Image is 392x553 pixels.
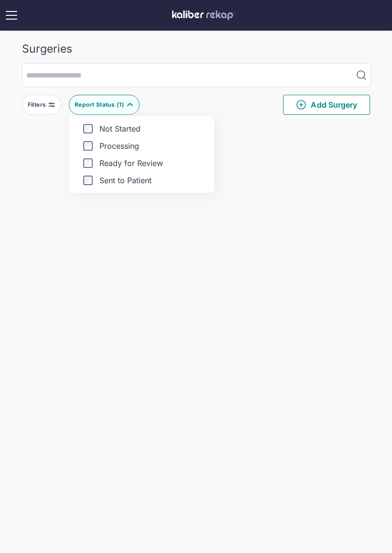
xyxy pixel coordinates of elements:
img: filter-caret-up-teal.ae51ebe3.svg [126,101,134,109]
div: Surgeries [22,42,370,55]
input: Ready for Review [84,159,92,167]
input: Not Started [84,125,92,133]
input: Sent to Patient [84,177,92,184]
label: Ready for Review [76,158,207,168]
input: Processing [84,142,92,150]
img: PlusCircleGreen.5fd88d77.svg [295,99,307,111]
button: Filters [22,95,61,115]
label: Processing [76,141,207,151]
label: Not Started [76,124,207,133]
div: Filters [28,101,48,109]
img: faders-horizontal-grey.d550dbda.svg [48,101,55,109]
div: Report Status ( 1 ) [75,101,126,109]
span: Add Surgery [295,99,357,111]
img: kaliber labs logo [172,11,235,20]
button: Add Surgery [283,95,370,115]
label: Sent to Patient [76,176,207,185]
img: open menu icon [4,8,19,23]
img: MagnifyingGlass.1dc66aab.svg [356,69,367,81]
button: Report Status (1) [69,95,140,115]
